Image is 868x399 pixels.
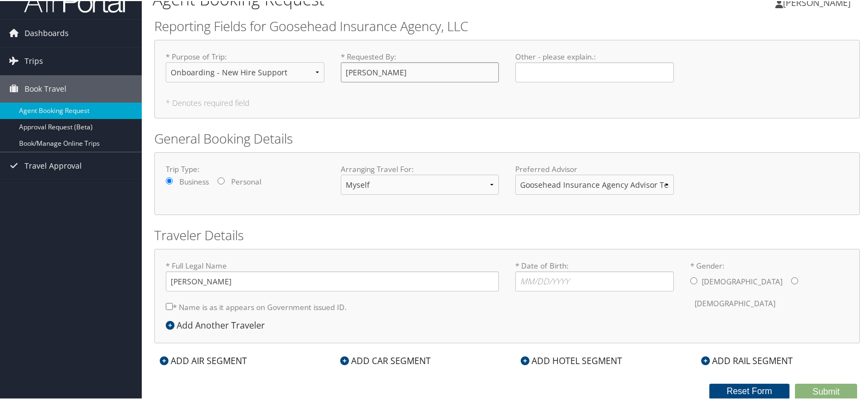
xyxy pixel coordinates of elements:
[166,259,499,290] label: * Full Legal Name
[154,225,860,243] h2: Traveler Details
[709,383,790,398] button: Reset Form
[515,163,674,174] label: Preferred Advisor
[690,259,849,313] label: * Gender:
[154,16,860,34] h2: Reporting Fields for Goosehead Insurance Agency, LLC
[166,50,324,90] label: * Purpose of Trip :
[695,292,775,313] label: [DEMOGRAPHIC_DATA]
[795,383,857,399] button: Submit
[166,163,324,174] label: Trip Type:
[791,276,798,283] input: * Gender:[DEMOGRAPHIC_DATA][DEMOGRAPHIC_DATA]
[690,276,697,283] input: * Gender:[DEMOGRAPHIC_DATA][DEMOGRAPHIC_DATA]
[702,270,782,291] label: [DEMOGRAPHIC_DATA]
[25,46,43,74] span: Trips
[341,163,499,174] label: Arranging Travel For:
[179,175,209,186] label: Business
[341,50,499,81] label: * Requested By :
[166,296,347,316] label: * Name is as it appears on Government issued ID.
[335,353,436,366] div: ADD CAR SEGMENT
[25,19,69,46] span: Dashboards
[166,98,848,106] h5: * Denotes required field
[166,318,270,331] div: Add Another Traveler
[154,128,860,147] h2: General Booking Details
[515,259,674,290] label: * Date of Birth:
[154,353,252,366] div: ADD AIR SEGMENT
[515,61,674,81] input: Other - please explain.:
[515,50,674,81] label: Other - please explain. :
[231,175,261,186] label: Personal
[25,151,82,178] span: Travel Approval
[515,353,628,366] div: ADD HOTEL SEGMENT
[696,353,798,366] div: ADD RAIL SEGMENT
[166,270,499,290] input: * Full Legal Name
[166,61,324,81] select: * Purpose of Trip:
[515,270,674,290] input: * Date of Birth:
[25,74,67,102] span: Book Travel
[166,302,173,309] input: * Name is as it appears on Government issued ID.
[341,61,499,81] input: * Requested By:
